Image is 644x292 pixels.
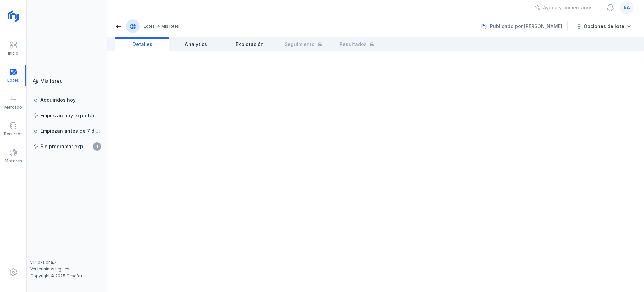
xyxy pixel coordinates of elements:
div: Motores [5,158,22,164]
a: Resultados [330,37,384,51]
a: Explotación [223,37,276,51]
img: logoRight.svg [5,8,22,25]
div: Empiezan hoy explotación [40,112,101,119]
div: Lotes [144,24,155,29]
span: Resultados [340,41,367,48]
div: Opciones de lote [584,23,624,30]
a: Mis lotes [30,75,104,87]
div: Copyright © 2025 Cesefor [30,273,104,279]
div: Recursos [4,131,23,137]
div: Mercado [4,105,22,110]
span: Seguimiento [285,41,315,48]
div: Mis lotes [40,78,62,85]
div: Ayuda y comentarios [543,4,593,11]
span: 1 [93,142,101,151]
div: Empiezan antes de 7 días [40,128,101,134]
div: Mis lotes [161,24,179,29]
a: Empiezan antes de 7 días [30,125,104,137]
a: Adquiridos hoy [30,94,104,106]
div: Inicio [8,51,18,56]
span: Detalles [132,41,152,48]
div: Adquiridos hoy [40,97,76,103]
div: Sin programar explotación [40,143,91,150]
button: Ayuda y comentarios [531,2,597,13]
a: Sin programar explotación1 [30,140,104,153]
a: Ver términos legales [30,266,69,272]
a: Analytics [169,37,223,51]
span: Explotación [236,41,264,48]
a: Empiezan hoy explotación [30,110,104,122]
a: Seguimiento [276,37,330,51]
img: nemus.svg [481,24,487,29]
a: Detalles [115,37,169,51]
div: v1.1.0-alpha.7 [30,260,104,265]
div: Publicado por [PERSON_NAME] [481,21,569,31]
span: ra [624,4,630,11]
span: Analytics [185,41,207,48]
